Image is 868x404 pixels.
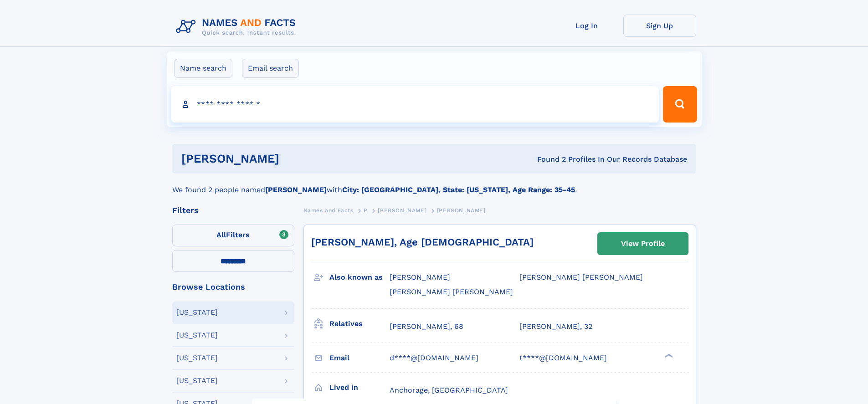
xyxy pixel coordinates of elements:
h3: Relatives [329,316,390,332]
a: [PERSON_NAME], 68 [390,322,463,332]
span: [PERSON_NAME] [390,273,450,281]
span: Anchorage, [GEOGRAPHIC_DATA] [390,386,508,394]
div: View Profile [621,233,665,254]
div: Found 2 Profiles In Our Records Database [408,154,687,164]
span: [PERSON_NAME] [437,207,486,214]
div: ❯ [663,353,673,358]
div: [US_STATE] [176,309,218,316]
a: P [364,205,368,216]
a: Sign Up [623,15,696,37]
h3: Email [329,350,390,366]
label: Filters [172,225,294,246]
label: Email search [242,59,299,78]
a: Names and Facts [303,205,354,216]
h3: Lived in [329,380,390,395]
label: Name search [174,59,232,78]
span: [PERSON_NAME] [PERSON_NAME] [390,287,513,296]
a: [PERSON_NAME], 32 [519,322,592,332]
div: Filters [172,206,294,215]
span: [PERSON_NAME] [378,207,426,214]
button: Search Button [663,86,697,123]
span: All [216,230,226,239]
h3: Also known as [329,270,390,285]
a: View Profile [598,233,688,255]
div: [US_STATE] [176,354,218,362]
b: City: [GEOGRAPHIC_DATA], State: [US_STATE], Age Range: 35-45 [342,185,575,194]
div: We found 2 people named with . [172,174,696,195]
input: search input [171,86,659,123]
a: [PERSON_NAME] [378,205,426,216]
img: Logo Names and Facts [172,15,303,39]
div: [US_STATE] [176,332,218,339]
a: Log In [550,15,623,37]
div: [US_STATE] [176,377,218,384]
span: [PERSON_NAME] [PERSON_NAME] [519,273,643,281]
h1: [PERSON_NAME] [181,153,408,164]
div: Browse Locations [172,283,294,291]
b: [PERSON_NAME] [265,185,327,194]
a: [PERSON_NAME], Age [DEMOGRAPHIC_DATA] [311,236,534,248]
span: P [364,207,368,214]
